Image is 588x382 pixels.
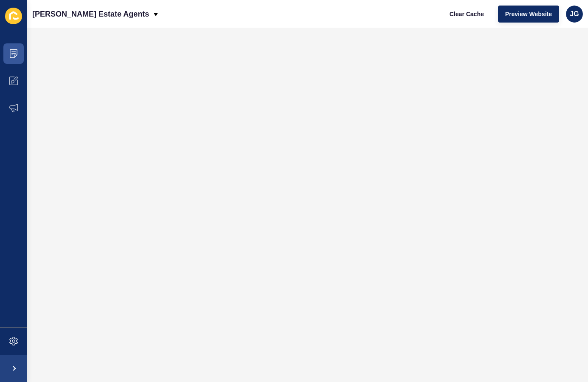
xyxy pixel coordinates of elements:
[498,6,559,23] button: Preview Website
[442,6,491,23] button: Clear Cache
[450,10,484,18] span: Clear Cache
[32,3,149,25] p: [PERSON_NAME] Estate Agents
[505,10,552,18] span: Preview Website
[570,10,579,18] span: JG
